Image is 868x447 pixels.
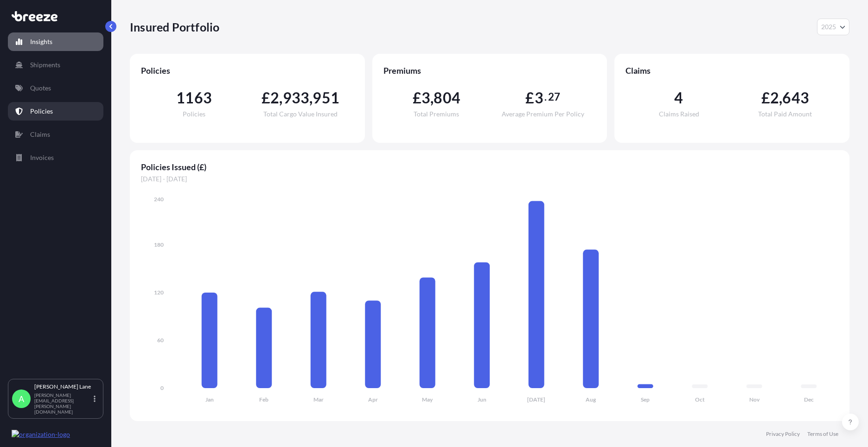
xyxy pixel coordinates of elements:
[625,65,838,76] span: Claims
[8,79,103,97] a: Quotes
[414,111,459,117] span: Total Premiums
[548,93,560,101] span: 27
[770,90,779,105] span: 2
[8,148,103,167] a: Invoices
[782,90,809,105] span: 643
[641,396,650,403] tspan: Sep
[30,83,51,93] p: Quotes
[544,93,547,101] span: .
[422,396,433,403] tspan: May
[749,396,760,403] tspan: Nov
[383,65,596,76] span: Premiums
[283,90,310,105] span: 933
[183,111,205,117] span: Policies
[804,396,814,403] tspan: Dec
[586,396,596,403] tspan: Aug
[12,430,70,439] img: organization-logo
[262,90,270,105] span: £
[8,125,103,144] a: Claims
[30,153,54,162] p: Invoices
[19,394,24,403] span: A
[502,111,584,117] span: Average Premium Per Policy
[154,241,164,248] tspan: 180
[176,90,212,105] span: 1163
[766,430,800,438] a: Privacy Policy
[154,196,164,203] tspan: 240
[309,90,313,105] span: ,
[817,19,849,35] button: Year Selector
[421,90,430,105] span: 3
[141,161,838,172] span: Policies Issued (£)
[758,111,812,117] span: Total Paid Amount
[527,396,545,403] tspan: [DATE]
[157,337,164,344] tspan: 60
[695,396,705,403] tspan: Oct
[659,111,699,117] span: Claims Raised
[8,32,103,51] a: Insights
[313,90,339,105] span: 951
[34,383,92,390] p: [PERSON_NAME] Lane
[535,90,543,105] span: 3
[434,90,460,105] span: 804
[821,22,836,32] span: 2025
[141,65,354,76] span: Policies
[674,90,683,105] span: 4
[34,392,92,415] p: [PERSON_NAME][EMAIL_ADDRESS][PERSON_NAME][DOMAIN_NAME]
[761,90,770,105] span: £
[263,111,338,117] span: Total Cargo Value Insured
[160,384,164,391] tspan: 0
[259,396,268,403] tspan: Feb
[130,19,219,34] p: Insured Portfolio
[525,90,534,105] span: £
[8,56,103,74] a: Shipments
[279,90,282,105] span: ,
[478,396,486,403] tspan: Jun
[30,130,50,139] p: Claims
[368,396,378,403] tspan: Apr
[807,430,838,438] a: Terms of Use
[30,37,52,46] p: Insights
[30,107,53,116] p: Policies
[154,289,164,296] tspan: 120
[430,90,434,105] span: ,
[413,90,421,105] span: £
[313,396,324,403] tspan: Mar
[141,174,838,184] span: [DATE] - [DATE]
[8,102,103,121] a: Policies
[30,60,60,70] p: Shipments
[205,396,214,403] tspan: Jan
[270,90,279,105] span: 2
[779,90,782,105] span: ,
